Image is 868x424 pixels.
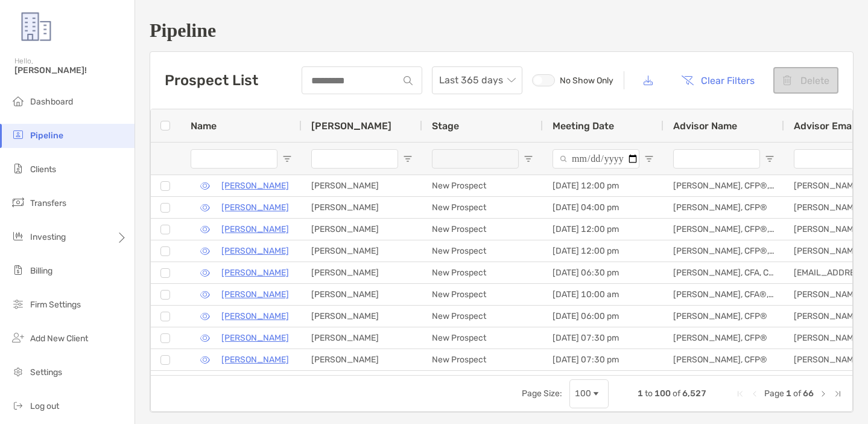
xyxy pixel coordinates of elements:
span: Billing [30,266,52,276]
img: investing icon [11,229,25,243]
div: New Prospect [422,284,543,305]
a: [PERSON_NAME] [221,222,289,237]
a: [PERSON_NAME] [221,309,289,324]
input: Booker Filter Input [311,149,398,169]
div: [PERSON_NAME], CFP®, CFA [664,175,784,196]
div: Previous Page [750,389,759,399]
span: Name [191,120,217,132]
button: Open Filter Menu [524,154,533,164]
div: [PERSON_NAME] [302,327,422,349]
div: New Prospect [422,262,543,283]
span: 6,527 [682,388,706,399]
div: [DATE] 04:00 pm [543,197,664,218]
span: Pipeline [30,130,63,141]
img: Zoe Logo [14,5,58,48]
div: [DATE] 12:00 pm [543,175,664,196]
span: Clients [30,164,56,175]
span: Last 365 days [439,67,515,94]
input: Meeting Date Filter Input [553,149,639,169]
div: [PERSON_NAME] [302,175,422,196]
div: [PERSON_NAME] [302,240,422,262]
div: [PERSON_NAME], CFP® [664,327,784,349]
div: [PERSON_NAME] [302,306,422,327]
div: [PERSON_NAME] [302,219,422,240]
div: [PERSON_NAME], CFP® [664,306,784,327]
a: [PERSON_NAME] [221,352,289,367]
div: [PERSON_NAME], CFA, CFP®, EA [664,262,784,283]
div: [PERSON_NAME] [302,197,422,218]
div: New Prospect [422,371,543,392]
div: [PERSON_NAME], CFP® [664,349,784,370]
div: Next Page [819,389,828,399]
div: New Prospect [422,219,543,240]
span: [PERSON_NAME]! [14,65,127,75]
span: Transfers [30,198,66,208]
span: Meeting Date [553,120,614,132]
span: 1 [786,388,791,399]
a: [PERSON_NAME] [221,287,289,302]
span: of [673,388,680,399]
span: 66 [803,388,814,399]
h1: Pipeline [150,19,854,42]
div: First Page [735,389,745,399]
div: [PERSON_NAME], CFP®, JD [664,240,784,262]
a: [PERSON_NAME] [221,374,289,389]
span: 1 [638,388,643,399]
img: pipeline icon [11,127,25,142]
button: Open Filter Menu [403,154,413,164]
span: Dashboard [30,97,73,107]
span: Investing [30,232,66,242]
div: New Prospect [422,197,543,218]
span: of [793,388,801,399]
div: New Prospect [422,240,543,262]
div: [PERSON_NAME] [302,284,422,305]
div: [PERSON_NAME], CFA®, CEPA® [664,284,784,305]
h3: Prospect List [165,72,258,89]
span: Stage [432,120,459,132]
span: [PERSON_NAME] [311,120,391,132]
div: Page Size: [522,388,562,399]
div: Last Page [833,389,843,399]
div: [DATE] 06:30 pm [543,262,664,283]
div: [PERSON_NAME] [302,262,422,283]
div: [PERSON_NAME] [302,371,422,392]
a: [PERSON_NAME] [221,178,289,193]
img: logout icon [11,398,25,413]
div: [DATE] 01:00 pm [543,371,664,392]
a: [PERSON_NAME] [221,243,289,259]
div: New Prospect [422,327,543,349]
div: New Prospect [422,306,543,327]
div: [DATE] 07:30 pm [543,327,664,349]
div: [DATE] 10:00 am [543,284,664,305]
div: [PERSON_NAME], CFP®, CHFC® [664,219,784,240]
button: Open Filter Menu [282,154,292,164]
img: firm-settings icon [11,297,25,311]
span: Advisor Name [673,120,737,132]
span: to [645,388,653,399]
img: settings icon [11,364,25,379]
a: [PERSON_NAME] [221,330,289,345]
div: 100 [575,388,591,399]
img: add_new_client icon [11,330,25,345]
input: Name Filter Input [191,149,277,169]
div: [PERSON_NAME], CFP® [664,197,784,218]
img: clients icon [11,161,25,176]
div: Page Size [569,379,609,408]
span: Settings [30,367,62,377]
a: [PERSON_NAME] [221,265,289,280]
img: transfers icon [11,195,25,210]
span: Log out [30,401,59,411]
div: [DATE] 12:00 pm [543,240,664,262]
a: [PERSON_NAME] [221,200,289,215]
button: Open Filter Menu [644,154,654,164]
span: 100 [654,388,671,399]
